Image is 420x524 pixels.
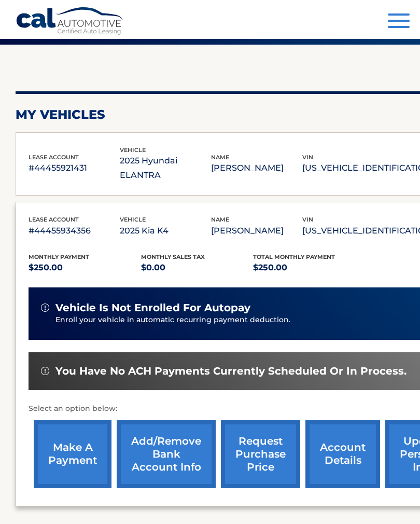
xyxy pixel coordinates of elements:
[29,224,120,238] p: #44455934356
[221,420,300,488] a: request purchase price
[29,260,141,275] p: $250.00
[117,420,216,488] a: Add/Remove bank account info
[120,154,211,183] p: 2025 Hyundai ELANTRA
[141,260,254,275] p: $0.00
[253,260,366,275] p: $250.00
[120,224,211,238] p: 2025 Kia K4
[55,365,407,378] span: You have no ACH payments currently scheduled or in process.
[253,253,335,260] span: Total Monthly Payment
[120,216,146,223] span: vehicle
[55,301,250,314] span: vehicle is not enrolled for autopay
[211,216,229,223] span: name
[16,7,124,37] a: Cal Automotive
[29,154,79,161] span: lease account
[302,154,313,161] span: vin
[211,154,229,161] span: name
[29,253,89,260] span: Monthly Payment
[120,146,146,154] span: vehicle
[41,304,49,312] img: alert-white.svg
[34,420,111,488] a: make a payment
[29,161,120,175] p: #44455921431
[141,253,205,260] span: Monthly sales Tax
[211,224,302,238] p: [PERSON_NAME]
[29,216,79,223] span: lease account
[41,367,49,375] img: alert-white.svg
[388,13,410,31] button: Menu
[16,107,105,122] h2: my vehicles
[305,420,380,488] a: account details
[211,161,302,175] p: [PERSON_NAME]
[302,216,313,223] span: vin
